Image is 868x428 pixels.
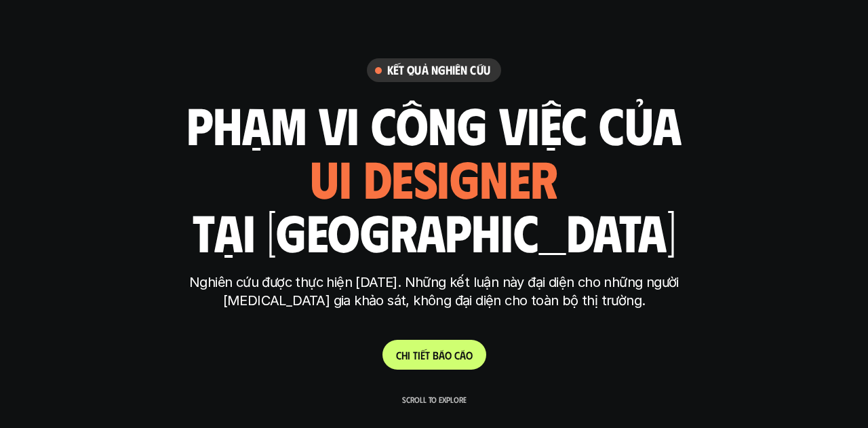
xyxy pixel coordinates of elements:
h1: phạm vi công việc của [186,96,682,153]
span: i [418,349,420,362]
span: ế [420,349,425,362]
a: Chitiếtbáocáo [382,340,486,370]
span: b [433,349,439,362]
span: o [466,349,473,362]
span: o [445,349,452,362]
p: Scroll to explore [402,395,467,404]
h1: tại [GEOGRAPHIC_DATA] [193,203,676,260]
span: i [408,349,410,362]
span: c [454,349,460,362]
span: h [401,349,408,362]
p: Nghiên cứu được thực hiện [DATE]. Những kết luận này đại diện cho những người [MEDICAL_DATA] gia ... [180,273,688,310]
span: t [425,349,430,362]
span: C [396,349,401,362]
h6: Kết quả nghiên cứu [387,62,490,78]
span: t [413,349,418,362]
span: á [439,349,445,362]
span: á [460,349,466,362]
